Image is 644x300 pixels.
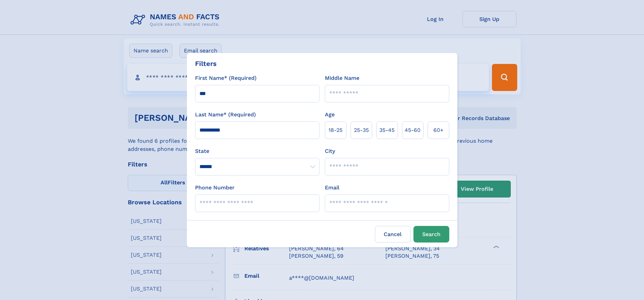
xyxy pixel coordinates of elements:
[195,184,235,192] label: Phone Number
[354,126,369,134] span: 25‑35
[195,147,319,155] label: State
[329,126,342,134] span: 18‑25
[195,59,217,69] div: Filters
[325,147,335,155] label: City
[375,226,411,243] label: Cancel
[405,126,421,134] span: 45‑60
[325,184,339,192] label: Email
[433,126,444,134] span: 60+
[195,111,256,119] label: Last Name* (Required)
[195,74,257,82] label: First Name* (Required)
[379,126,395,134] span: 35‑45
[325,74,359,82] label: Middle Name
[325,111,335,119] label: Age
[413,226,449,243] button: Search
